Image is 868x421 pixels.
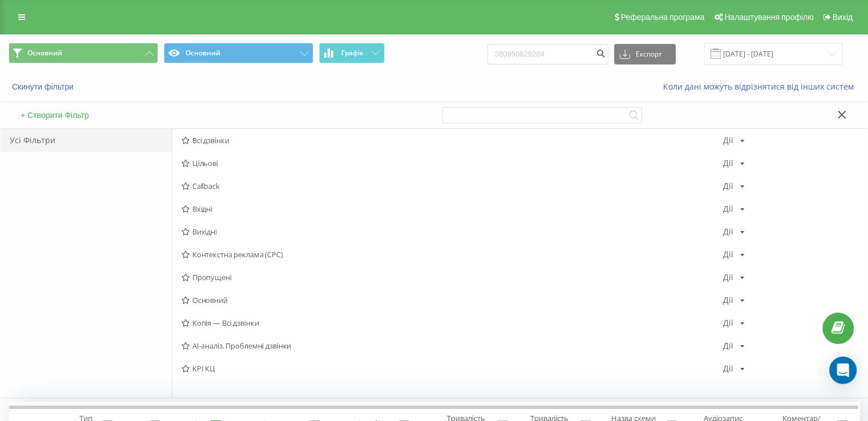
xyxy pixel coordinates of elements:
button: Основний [9,43,158,63]
span: AI-аналіз. Проблемні дзвінки [181,342,723,350]
span: Основний [27,48,62,58]
div: Дії [723,296,733,304]
div: Дії [723,159,733,167]
button: + Створити Фільтр [17,110,92,120]
button: Графік [319,43,385,63]
button: Скинути фільтри [9,82,79,92]
input: Пошук за номером [487,44,608,64]
button: Закрити [834,110,850,122]
span: Реферальна програма [621,13,705,22]
span: Пропущені [181,273,723,281]
span: Графік [341,49,364,57]
div: Дії [723,136,733,144]
div: Дії [723,250,733,258]
span: Callback [181,182,723,190]
div: Дії [723,273,733,281]
div: Дії [723,365,733,373]
a: Коли дані можуть відрізнятися вiд інших систем [663,81,859,92]
div: Дії [723,205,733,213]
span: Копія — Всі дзвінки [181,319,723,327]
button: Експорт [614,44,676,64]
span: KPI КЦ [181,365,723,373]
div: Усі Фільтри [1,129,172,152]
div: Open Intercom Messenger [829,357,857,384]
span: Цільові [181,159,723,167]
div: Дії [723,228,733,236]
button: Основний [164,43,313,63]
div: Дії [723,182,733,190]
span: Основний [181,296,723,304]
div: Дії [723,319,733,327]
span: Вихідні [181,228,723,236]
span: Вхідні [181,205,723,213]
span: Вихід [833,13,853,22]
div: Дії [723,342,733,350]
span: Всі дзвінки [181,136,723,144]
span: Налаштування профілю [724,13,813,22]
span: Контекстна реклама (CPC) [181,250,723,258]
